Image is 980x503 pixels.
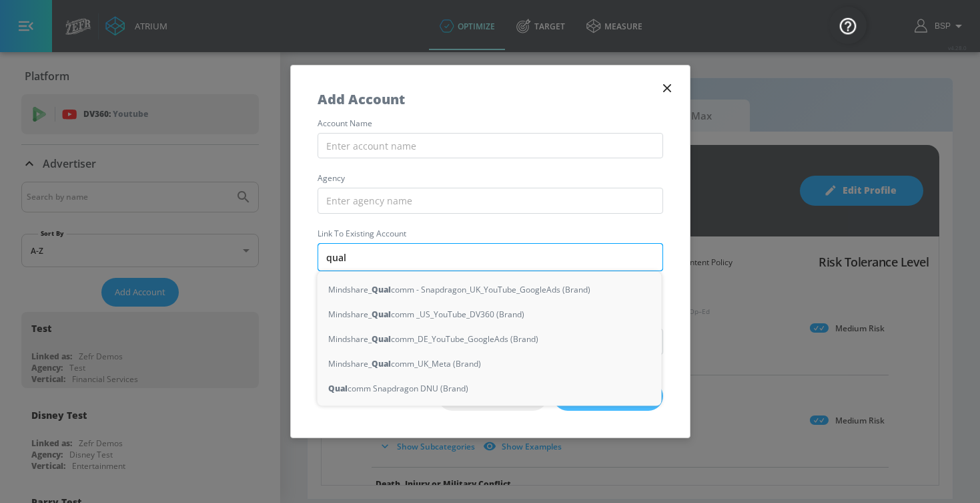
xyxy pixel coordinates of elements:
label: Link to Existing Account [318,230,663,238]
input: Enter account name [318,133,663,159]
div: Mindshare_ comm_UK_Meta (Brand) [318,351,662,376]
input: Enter agency name [318,188,663,214]
label: account name [318,120,663,128]
div: comm Snapdragon DNU (Brand) [318,376,662,401]
button: Open Resource Center [829,7,867,44]
strong: Qual [372,307,391,321]
input: Enter account name [318,243,663,271]
div: Mindshare_ comm - Snapdragon_UK_YouTube_GoogleAds (Brand) [318,277,662,302]
strong: Qual [372,332,391,346]
h5: Add Account [318,92,405,106]
strong: Qual [372,283,391,297]
strong: Qual [328,381,348,395]
strong: Qual [372,357,391,371]
label: agency [318,174,663,182]
div: Mindshare_ comm_DE_YouTube_GoogleAds (Brand) [318,327,662,351]
div: Mindshare_ comm _US_YouTube_DV360 (Brand) [318,302,662,327]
